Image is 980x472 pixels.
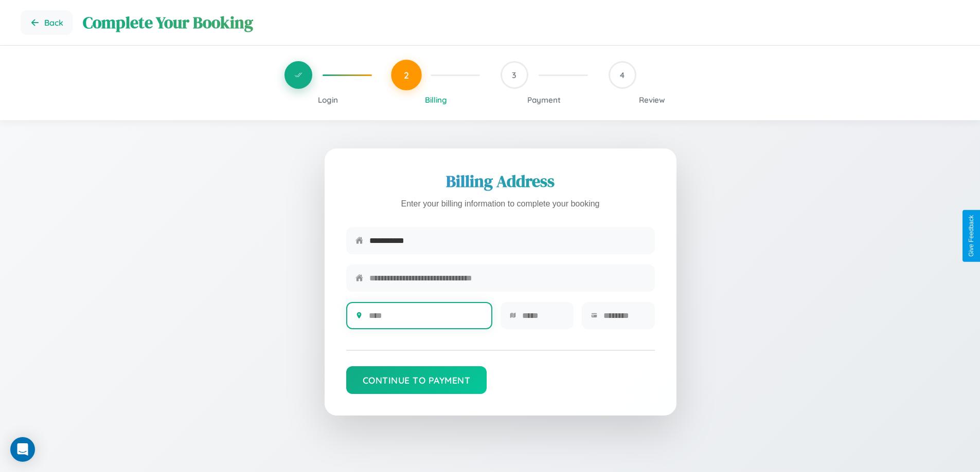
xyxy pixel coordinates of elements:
span: Billing [425,95,447,105]
span: 3 [512,70,516,80]
p: Enter your billing information to complete your booking [346,197,655,212]
span: Login [318,95,338,105]
div: Give Feedback [968,215,975,257]
span: Payment [527,95,561,105]
span: Review [639,95,665,105]
div: Open Intercom Messenger [10,437,35,462]
span: 2 [404,69,409,81]
h2: Billing Address [346,170,655,193]
button: Go back [21,10,73,35]
h1: Complete Your Booking [83,11,959,34]
button: Continue to Payment [346,366,487,394]
span: 4 [620,70,625,80]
